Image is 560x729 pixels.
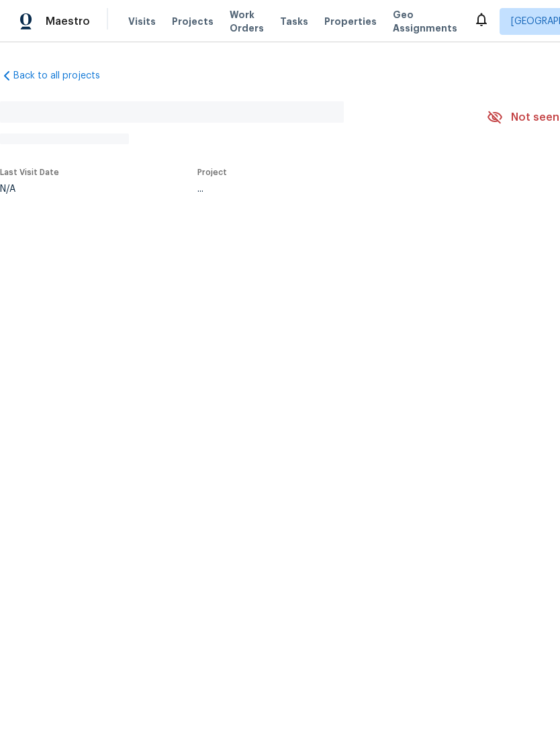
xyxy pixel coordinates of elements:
[197,168,227,176] span: Project
[172,15,214,28] span: Projects
[280,17,308,26] span: Tasks
[324,15,377,28] span: Properties
[128,15,156,28] span: Visits
[46,15,90,28] span: Maestro
[230,8,264,35] span: Work Orders
[197,184,455,194] div: ...
[393,8,457,35] span: Geo Assignments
